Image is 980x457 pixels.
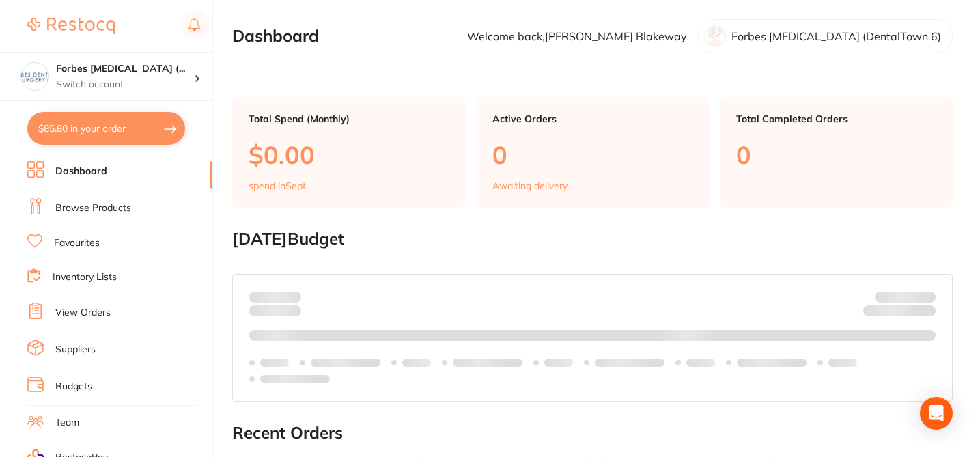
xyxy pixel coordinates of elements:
[232,424,953,443] h2: Recent Orders
[55,380,92,393] a: Budgets
[920,397,953,430] div: Open Intercom Messenger
[249,113,449,124] p: Total Spend (Monthly)
[249,180,306,191] p: spend in Sept
[260,374,330,385] p: Labels extended
[467,30,687,42] p: Welcome back, [PERSON_NAME] Blakeway
[55,416,79,430] a: Team
[249,141,449,169] p: $0.00
[492,141,692,169] p: 0
[27,112,185,145] button: $85.80 in your order
[476,97,709,208] a: Active Orders0Awaiting delivery
[875,291,936,302] p: Budget:
[686,357,715,368] p: Labels
[27,10,115,42] a: Restocq Logo
[56,78,194,92] p: Switch account
[492,113,692,124] p: Active Orders
[249,291,301,302] p: Spent:
[55,343,96,357] a: Suppliers
[232,27,319,46] h2: Dashboard
[912,307,936,320] strong: $0.00
[492,180,568,191] p: Awaiting delivery
[863,303,936,319] p: Remaining:
[27,18,115,34] img: Restocq Logo
[55,202,131,215] a: Browse Products
[909,290,936,303] strong: $NaN
[453,357,522,368] p: Labels extended
[260,357,289,368] p: Labels
[277,290,301,303] strong: $0.00
[731,30,941,42] p: Forbes [MEDICAL_DATA] (DentalTown 6)
[54,236,100,250] a: Favourites
[720,97,953,208] a: Total Completed Orders0
[56,62,194,76] h4: Forbes Dental Surgery (DentalTown 6)
[21,63,48,90] img: Forbes Dental Surgery (DentalTown 6)
[232,230,953,249] h2: [DATE] Budget
[736,141,936,169] p: 0
[249,303,301,319] p: month
[311,357,380,368] p: Labels extended
[828,357,857,368] p: Labels
[736,113,936,124] p: Total Completed Orders
[595,357,664,368] p: Labels extended
[544,357,573,368] p: Labels
[402,357,431,368] p: Labels
[55,306,111,320] a: View Orders
[53,271,117,284] a: Inventory Lists
[737,357,807,368] p: Labels extended
[55,165,107,178] a: Dashboard
[232,97,465,208] a: Total Spend (Monthly)$0.00spend inSept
